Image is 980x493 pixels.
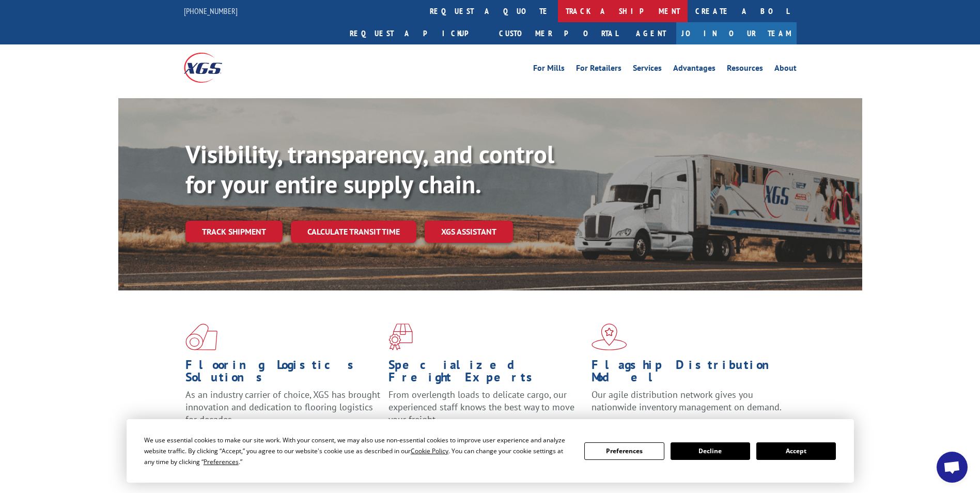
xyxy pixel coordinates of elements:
h1: Specialized Freight Experts [388,359,584,389]
div: Open chat [937,452,968,483]
a: Agent [626,22,676,44]
button: Preferences [584,442,664,460]
img: xgs-icon-focused-on-flooring-red [388,323,413,350]
div: We use essential cookies to make our site work. With your consent, we may also use non-essential ... [144,435,572,467]
a: Services [633,64,662,75]
a: For Mills [533,64,565,75]
a: Customer Portal [491,22,626,44]
h1: Flagship Distribution Model [592,359,787,389]
p: From overlength loads to delicate cargo, our experienced staff knows the best way to move your fr... [388,389,584,435]
button: Decline [671,442,750,460]
b: Visibility, transparency, and control for your entire supply chain. [185,138,554,200]
button: Accept [756,442,836,460]
a: Calculate transit time [291,221,416,243]
span: Our agile distribution network gives you nationwide inventory management on demand. [592,389,782,413]
a: For Retailers [576,64,621,75]
span: As an industry carrier of choice, XGS has brought innovation and dedication to flooring logistics... [185,389,380,425]
img: xgs-icon-total-supply-chain-intelligence-red [185,323,217,350]
a: Track shipment [185,221,283,242]
a: Advantages [673,64,715,75]
span: Cookie Policy [411,446,448,455]
a: [PHONE_NUMBER] [184,6,238,16]
a: About [774,64,797,75]
span: Preferences [204,457,239,466]
a: Request a pickup [342,22,491,44]
a: Join Our Team [676,22,797,44]
div: Cookie Consent Prompt [127,419,854,483]
h1: Flooring Logistics Solutions [185,359,381,389]
img: xgs-icon-flagship-distribution-model-red [592,323,627,350]
a: Resources [727,64,763,75]
a: XGS ASSISTANT [425,221,513,243]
